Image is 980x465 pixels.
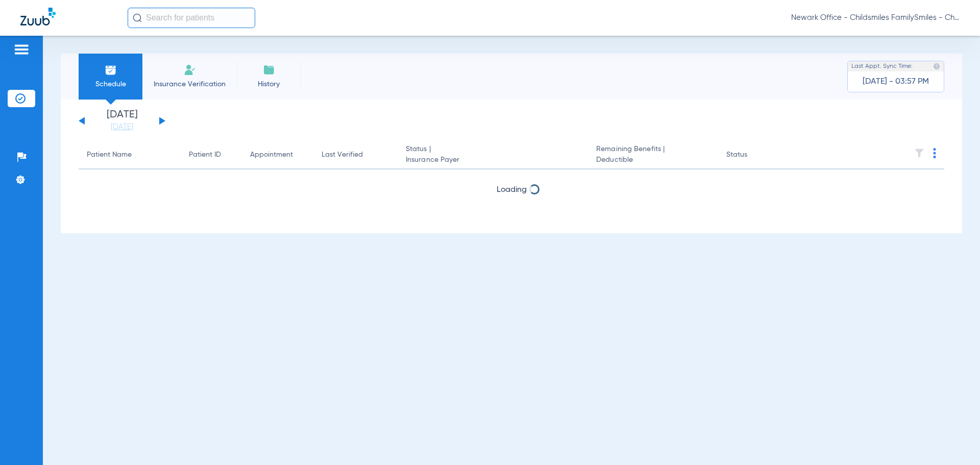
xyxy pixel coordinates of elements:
img: hamburger-icon [13,43,30,56]
img: last sync help info [933,63,940,70]
span: Last Appt. Sync Time: [851,61,913,71]
span: History [244,79,293,89]
div: Patient ID [189,150,221,160]
li: [DATE] [91,110,153,132]
img: History [263,64,275,76]
div: Last Verified [322,150,389,160]
a: [DATE] [91,122,153,132]
img: filter.svg [914,148,924,158]
div: Appointment [250,150,305,160]
span: Loading [497,186,527,194]
img: Search Icon [133,13,142,22]
div: Last Verified [322,150,363,160]
th: Status [718,141,787,169]
span: [DATE] - 03:57 PM [863,77,929,87]
input: Search for patients [128,8,255,28]
span: Schedule [86,79,135,89]
img: Manual Insurance Verification [184,64,196,76]
div: Patient ID [189,150,234,160]
div: Patient Name [87,150,132,160]
span: Insurance Payer [406,155,580,165]
span: Insurance Verification [150,79,229,89]
img: Zuub Logo [20,8,56,26]
th: Remaining Benefits | [588,141,718,169]
img: group-dot-blue.svg [933,148,936,158]
div: Patient Name [87,150,173,160]
span: Newark Office - Childsmiles FamilySmiles - ChildSmiles [GEOGRAPHIC_DATA] - [GEOGRAPHIC_DATA] Gene... [791,13,960,23]
span: Deductible [596,155,709,165]
img: Schedule [105,64,117,76]
th: Status | [398,141,588,169]
div: Appointment [250,150,293,160]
